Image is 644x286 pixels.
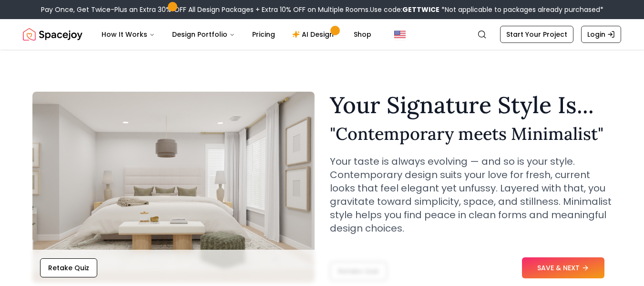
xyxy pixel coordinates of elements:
[346,25,379,44] a: Shop
[522,257,604,278] button: SAVE & NEXT
[23,25,82,44] img: Spacejoy Logo
[440,5,603,14] span: *Not applicable to packages already purchased*
[402,5,440,14] b: GETTWICE
[94,25,163,44] button: How It Works
[40,258,97,277] button: Retake Quiz
[23,19,621,50] nav: Global
[500,26,573,43] a: Start Your Project
[370,5,440,14] span: Use code:
[32,92,315,283] img: Contemporary meets Minimalist Style Example
[330,155,612,235] p: Your taste is always evolving — and so is your style. Contemporary design suits your love for fre...
[41,5,603,14] div: Pay Once, Get Twice-Plus an Extra 30% OFF All Design Packages + Extra 10% OFF on Multiple Rooms.
[581,26,621,43] a: Login
[94,25,379,44] nav: Main
[394,29,406,40] img: United States
[23,25,82,44] a: Spacejoy
[164,25,243,44] button: Design Portfolio
[245,25,283,44] a: Pricing
[330,124,612,143] h2: " Contemporary meets Minimalist "
[285,25,344,44] a: AI Design
[330,94,612,117] h1: Your Signature Style Is...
